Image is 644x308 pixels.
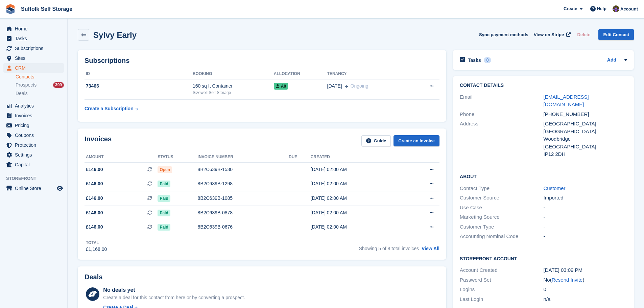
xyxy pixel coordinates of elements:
span: Account [620,6,638,13]
span: £146.00 [86,195,103,202]
th: Allocation [274,69,327,79]
h2: Invoices [85,135,112,146]
a: menu [3,34,64,43]
span: Showing 5 of 8 total invoices [359,246,419,251]
h2: Tasks [468,57,481,63]
span: Tasks [15,34,55,43]
th: Amount [85,152,158,163]
span: Pricing [15,121,55,130]
div: 8B2C639B-1085 [198,195,289,202]
a: Add [607,56,616,64]
div: 8B2C639B-0878 [198,209,289,216]
span: Invoices [15,111,55,120]
a: [EMAIL_ADDRESS][DOMAIN_NAME] [544,94,589,108]
span: Home [15,24,55,33]
div: 160 sq ft Container [193,82,274,90]
img: Emma [613,5,619,12]
div: Create a Subscription [85,105,134,112]
div: - [544,204,627,212]
h2: Subscriptions [85,57,439,65]
a: Resend Invite [552,277,583,283]
div: Marketing Source [460,213,543,221]
h2: Sylvy Early [93,30,137,40]
th: Status [158,152,197,163]
span: CRM [15,63,55,73]
a: View on Stripe [531,29,572,40]
div: [DATE] 02:00 AM [311,209,403,216]
span: View on Stripe [534,31,564,38]
div: Create a deal for this contact from here or by converting a prospect. [103,294,245,301]
div: Phone [460,111,543,118]
a: View All [422,246,439,251]
div: - [544,213,627,221]
a: menu [3,184,64,193]
span: Paid [158,195,170,202]
a: Edit Contact [598,29,634,40]
th: Created [311,152,403,163]
h2: About [460,173,627,180]
div: Total [86,240,107,246]
button: Sync payment methods [479,29,528,40]
div: Accounting Nominal Code [460,233,543,240]
span: £146.00 [86,223,103,231]
a: menu [3,160,64,169]
span: Deals [16,90,28,97]
a: Create an Invoice [393,135,439,146]
a: menu [3,140,64,150]
a: Suffolk Self Storage [18,3,75,15]
a: Prospects 399 [16,81,64,89]
h2: Deals [85,273,102,281]
div: [GEOGRAPHIC_DATA] [544,120,627,128]
span: £146.00 [86,180,103,187]
a: menu [3,53,64,63]
span: Help [597,5,606,12]
span: Online Store [15,184,55,193]
a: menu [3,121,64,130]
a: menu [3,111,64,120]
div: [DATE] 02:00 AM [311,180,403,187]
div: Woodbridge [544,135,627,143]
th: ID [85,69,193,79]
div: Customer Source [460,194,543,202]
div: Password Set [460,276,543,284]
a: menu [3,150,64,160]
a: Preview store [56,184,64,192]
a: menu [3,24,64,33]
div: Email [460,93,543,109]
div: Logins [460,286,543,293]
button: Delete [574,29,593,40]
a: Customer [544,185,566,191]
div: [DATE] 03:09 PM [544,266,627,274]
span: Create [564,5,577,12]
a: Contacts [16,74,64,80]
a: Guide [361,135,391,146]
div: n/a [544,295,627,303]
span: Settings [15,150,55,160]
div: 8B2C639B-1530 [198,166,289,173]
div: [GEOGRAPHIC_DATA] [544,128,627,136]
div: [PHONE_NUMBER] [544,111,627,118]
a: menu [3,44,64,53]
span: Protection [15,140,55,150]
th: Tenancy [327,69,411,79]
span: Analytics [15,101,55,111]
span: £146.00 [86,209,103,216]
span: Capital [15,160,55,169]
div: 73466 [85,82,193,90]
div: 0 [544,286,627,293]
div: Last Login [460,295,543,303]
div: 8B2C639B-0676 [198,223,289,231]
a: menu [3,101,64,111]
th: Booking [193,69,274,79]
div: No [544,276,627,284]
th: Invoice number [198,152,289,163]
a: Create a Subscription [85,102,138,115]
span: A8 [274,83,288,90]
span: Paid [158,224,170,231]
span: Storefront [6,175,67,182]
div: Customer Type [460,223,543,231]
div: [DATE] 02:00 AM [311,195,403,202]
span: £146.00 [86,166,103,173]
div: [DATE] 02:00 AM [311,223,403,231]
span: Open [158,166,172,173]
